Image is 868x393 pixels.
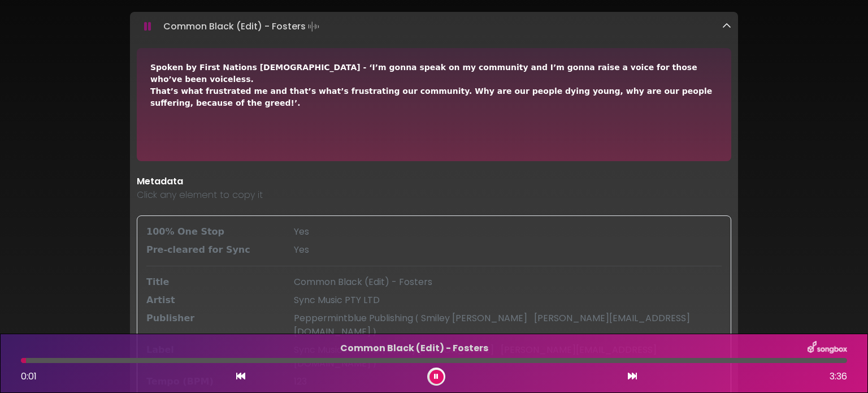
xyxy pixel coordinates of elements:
[808,341,847,356] img: songbox-logo-white.png
[150,62,718,109] div: Spoken by First Nations [DEMOGRAPHIC_DATA] - ‘I’m gonna speak on my community and I’m gonna raise...
[21,370,37,383] span: 0:01
[137,175,731,188] p: Metadata
[140,243,287,257] div: Pre-cleared for Sync
[306,19,322,34] img: waveform4.gif
[294,312,690,338] span: Smiley [PERSON_NAME] [PERSON_NAME][EMAIL_ADDRESS][DOMAIN_NAME]
[287,312,729,339] div: ( )
[137,188,731,202] p: Click any element to copy it
[21,342,808,355] p: Common Black (Edit) - Fosters
[140,312,287,339] div: Publisher
[294,243,309,256] span: Yes
[830,370,847,383] span: 3:36
[294,312,413,325] span: Peppermintblue Publishing
[140,225,287,239] div: 100% One Stop
[163,19,722,34] p: Common Black (Edit) - Fosters
[294,275,432,288] span: Common Black (Edit) - Fosters
[140,275,287,289] div: Title
[294,293,380,306] span: Sync Music PTY LTD
[140,293,287,307] div: Artist
[294,225,309,238] span: Yes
